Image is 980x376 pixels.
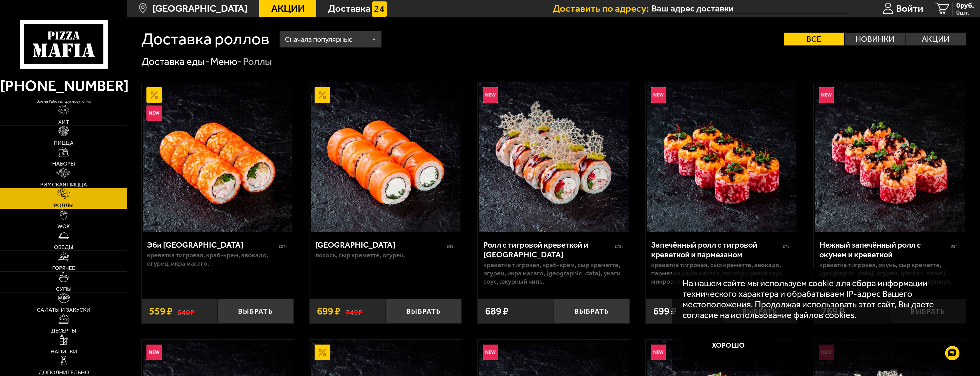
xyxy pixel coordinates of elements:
[819,87,834,103] img: Новинка
[147,240,277,250] div: Эби [GEOGRAPHIC_DATA]
[479,82,629,232] img: Ролл с тигровой креветкой и Гуакамоле
[149,306,172,317] span: 559 ₽
[51,349,77,355] span: Напитки
[485,306,508,317] span: 689 ₽
[146,87,162,103] img: Акционный
[845,33,905,45] label: Новинки
[142,82,294,232] a: АкционныйНовинкаЭби Калифорния
[646,82,798,232] a: НовинкаЗапечённый ролл с тигровой креветкой и пармезаном
[37,307,90,313] span: Салаты и закуски
[40,182,87,188] span: Римская пицца
[315,240,445,250] div: [GEOGRAPHIC_DATA]
[653,306,677,317] span: 699 ₽
[819,240,949,260] div: Нежный запечённый ролл с окунем и креветкой
[152,4,247,13] span: [GEOGRAPHIC_DATA]
[483,261,624,285] p: креветка тигровая, краб-крем, Сыр креметте, огурец, икра масаго, [GEOGRAPHIC_DATA], унаги соус, а...
[218,299,294,324] button: Выбрать
[683,330,774,361] button: Хорошо
[58,119,69,125] span: Хит
[815,82,965,232] img: Нежный запечённый ролл с окунем и креветкой
[784,33,844,45] label: Все
[51,328,76,334] span: Десерты
[39,370,89,375] span: Дополнительно
[52,265,75,271] span: Горячее
[651,240,781,260] div: Запечённый ролл с тигровой креветкой и пармезаном
[143,82,292,232] img: Эби Калифорния
[271,4,305,13] span: Акции
[147,251,288,267] p: креветка тигровая, краб-крем, авокадо, огурец, икра масаго.
[951,244,960,249] span: 324 г
[141,55,210,67] a: Доставка еды-
[328,4,371,13] span: Доставка
[554,299,630,324] button: Выбрать
[177,306,194,317] s: 640 ₽
[54,244,73,250] span: Обеды
[651,87,666,103] img: Новинка
[814,82,966,232] a: НовинкаНежный запечённый ролл с окунем и креветкой
[345,306,363,317] s: 749 ₽
[315,251,456,259] p: лосось, Сыр креметте, огурец.
[54,140,74,146] span: Пицца
[483,240,613,260] div: Ролл с тигровой креветкой и [GEOGRAPHIC_DATA]
[54,203,74,208] span: Роллы
[57,224,70,229] span: WOK
[146,345,162,360] img: Новинка
[210,55,242,67] a: Меню-
[683,278,953,320] p: На нашем сайте мы используем cookie для сбора информации технического характера и обрабатываем IP...
[956,9,974,15] span: 0 шт.
[309,82,462,232] a: АкционныйФиладельфия
[279,244,288,249] span: 227 г
[783,244,792,249] span: 278 г
[651,345,666,360] img: Новинка
[819,261,960,285] p: креветка тигровая, окунь, Сыр креметте, [GEOGRAPHIC_DATA], огурец, [PERSON_NAME], шеф соус, унаги...
[52,161,75,167] span: Наборы
[372,1,387,17] img: 15daf4d41897b9f0e9f617042186c801.svg
[553,4,652,13] span: Доставить по адресу:
[483,87,498,103] img: Новинка
[141,31,269,47] h1: Доставка роллов
[647,82,796,232] img: Запечённый ролл с тигровой креветкой и пармезаном
[386,299,462,324] button: Выбрать
[315,87,330,103] img: Акционный
[146,106,162,121] img: Новинка
[483,345,498,360] img: Новинка
[651,261,792,285] p: креветка тигровая, Сыр креметте, авокадо, пармезан, икра масаго, яки соус, унаги соус, микрозелен...
[652,3,848,14] input: Ваш адрес доставки
[956,2,974,9] span: 0 руб.
[615,244,624,249] span: 272 г
[478,82,630,232] a: НовинкаРолл с тигровой креветкой и Гуакамоле
[896,4,923,13] span: Войти
[243,55,272,68] div: Роллы
[311,82,460,232] img: Филадельфия
[905,33,966,45] label: Акции
[447,244,456,249] span: 242 г
[315,345,330,360] img: Акционный
[317,306,340,317] span: 699 ₽
[56,286,72,292] span: Супы
[285,30,353,49] span: Сначала популярные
